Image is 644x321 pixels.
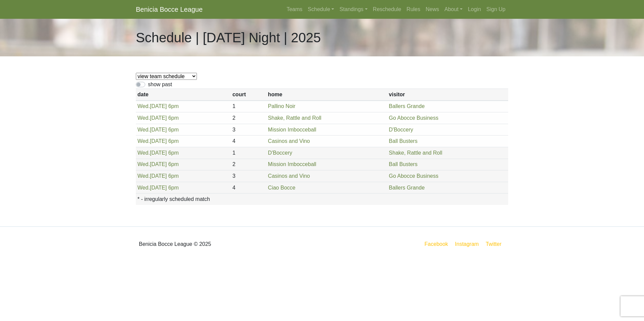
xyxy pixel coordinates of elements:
[138,127,150,132] span: Wed.
[138,150,179,156] a: Wed.[DATE] 6pm
[442,3,465,16] a: About
[370,3,404,16] a: Reschedule
[138,138,150,144] span: Wed.
[231,182,266,194] td: 4
[138,173,150,179] span: Wed.
[138,185,179,191] a: Wed.[DATE] 6pm
[138,173,179,179] a: Wed.[DATE] 6pm
[284,3,305,16] a: Teams
[268,115,321,121] a: Shake, Rattle and Roll
[484,240,507,248] a: Twitter
[138,185,150,191] span: Wed.
[148,81,172,89] label: show past
[423,240,449,248] a: Facebook
[268,161,316,167] a: Mission Imbocceball
[231,159,266,170] td: 2
[389,127,413,132] a: D'Boccery
[453,240,480,248] a: Instagram
[389,150,442,156] a: Shake, Rattle and Roll
[465,3,484,16] a: Login
[268,173,310,179] a: Casinos and Vino
[131,232,322,256] div: Benicia Bocce League © 2025
[231,136,266,147] td: 4
[387,89,508,101] th: visitor
[389,115,438,121] a: Go Abocce Business
[138,161,150,167] span: Wed.
[484,3,508,16] a: Sign Up
[389,161,417,167] a: Ball Busters
[138,103,150,109] span: Wed.
[389,185,425,191] a: Ballers Grande
[136,30,321,46] h1: Schedule | [DATE] Night | 2025
[389,173,438,179] a: Go Abocce Business
[136,89,231,101] th: date
[268,127,316,132] a: Mission Imbocceball
[138,150,150,156] span: Wed.
[266,89,387,101] th: home
[138,138,179,144] a: Wed.[DATE] 6pm
[305,3,337,16] a: Schedule
[136,3,203,16] a: Benicia Bocce League
[138,115,179,121] a: Wed.[DATE] 6pm
[138,103,179,109] a: Wed.[DATE] 6pm
[389,103,425,109] a: Ballers Grande
[231,89,266,101] th: court
[231,147,266,159] td: 1
[337,3,370,16] a: Standings
[404,3,423,16] a: Rules
[231,112,266,124] td: 2
[136,194,508,205] th: * - irregularly scheduled match
[268,150,292,156] a: D'Boccery
[389,138,417,144] a: Ball Busters
[268,185,296,191] a: Ciao Bocce
[231,101,266,112] td: 1
[231,170,266,182] td: 3
[138,127,179,132] a: Wed.[DATE] 6pm
[268,103,296,109] a: Pallino Noir
[138,161,179,167] a: Wed.[DATE] 6pm
[268,138,310,144] a: Casinos and Vino
[231,124,266,136] td: 3
[138,115,150,121] span: Wed.
[423,3,442,16] a: News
